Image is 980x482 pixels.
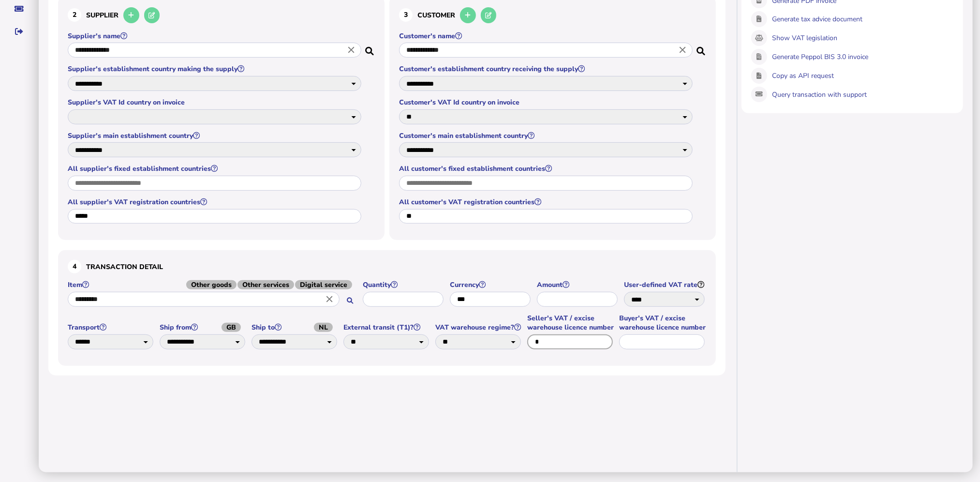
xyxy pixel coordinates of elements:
label: Customer's name [399,31,694,41]
label: Buyer's VAT / excise warehouse licence number [619,314,706,332]
label: Ship to [252,323,339,332]
label: Customer's VAT Id country on invoice [399,98,694,107]
label: Ship from [160,323,247,332]
label: Supplier's name [68,31,363,41]
label: Seller's VAT / excise warehouse licence number [527,314,614,332]
h3: Supplier [68,6,375,25]
button: Sign out [9,21,30,42]
button: Add a new supplier to the database [123,7,139,23]
label: Supplier's establishment country making the supply [68,64,363,74]
div: 4 [68,260,81,273]
label: Supplier's VAT Id country on invoice [68,98,363,107]
label: All supplier's fixed establishment countries [68,164,363,173]
label: All customer's fixed establishment countries [399,164,694,173]
i: Close [324,294,335,305]
span: NL [314,323,333,332]
button: Search for an item by HS code or use natural language description [342,293,358,309]
i: Close [346,45,356,56]
span: GB [222,323,241,332]
label: Amount [537,280,619,289]
button: Add a new customer to the database [460,7,476,23]
h3: Customer [399,6,706,25]
span: Other services [238,280,294,289]
div: 2 [68,8,81,22]
section: Define the item, and answer additional questions [58,250,716,365]
label: Customer's main establishment country [399,131,694,140]
label: VAT warehouse regime? [435,323,522,332]
i: Search for a dummy customer [697,44,706,52]
span: Digital service [295,280,352,289]
label: External transit (T1)? [343,323,431,332]
button: Edit selected customer in the database [481,7,497,23]
label: Supplier's main establishment country [68,131,363,140]
button: Edit selected supplier in the database [144,7,160,23]
label: Quantity [363,280,445,289]
i: Close [677,45,688,56]
label: User-defined VAT rate [624,280,706,289]
label: All customer's VAT registration countries [399,197,694,207]
label: Customer's establishment country receiving the supply [399,64,694,74]
span: Other goods [186,280,237,289]
label: Item [68,280,358,289]
div: 3 [399,8,413,22]
label: Currency [450,280,532,289]
h3: Transaction detail [68,260,706,273]
label: Transport [68,323,155,332]
i: Search for a dummy seller [365,44,375,52]
label: All supplier's VAT registration countries [68,197,363,207]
